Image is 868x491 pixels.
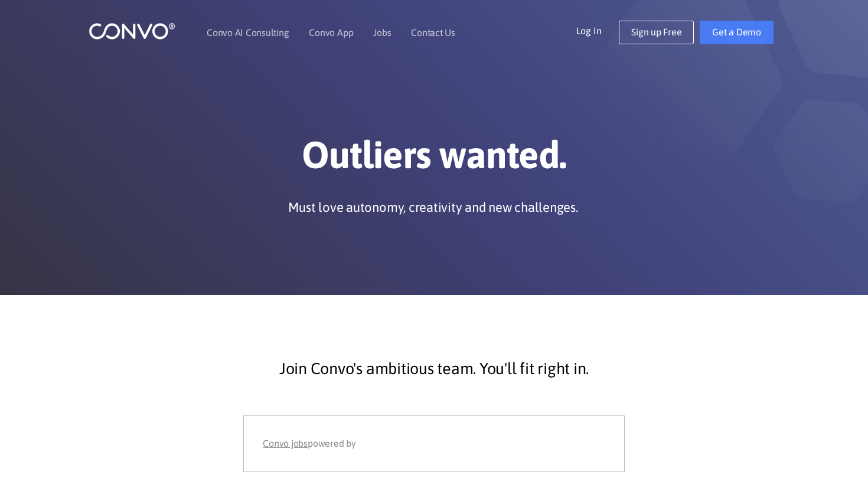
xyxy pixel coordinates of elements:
[263,435,605,453] div: powered by
[207,28,289,37] a: Convo AI Consulting
[576,21,619,40] a: Log In
[309,28,353,37] a: Convo App
[411,28,455,37] a: Contact Us
[106,132,762,186] h1: Outliers wanted.
[373,28,391,37] a: Jobs
[700,21,774,44] a: Get a Demo
[89,22,175,40] img: logo_1.png
[619,21,694,44] a: Sign up Free
[115,354,753,384] p: Join Convo's ambitious team. You'll fit right in.
[263,435,308,453] a: Convo jobs
[288,198,578,216] p: Must love autonomy, creativity and new challenges.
